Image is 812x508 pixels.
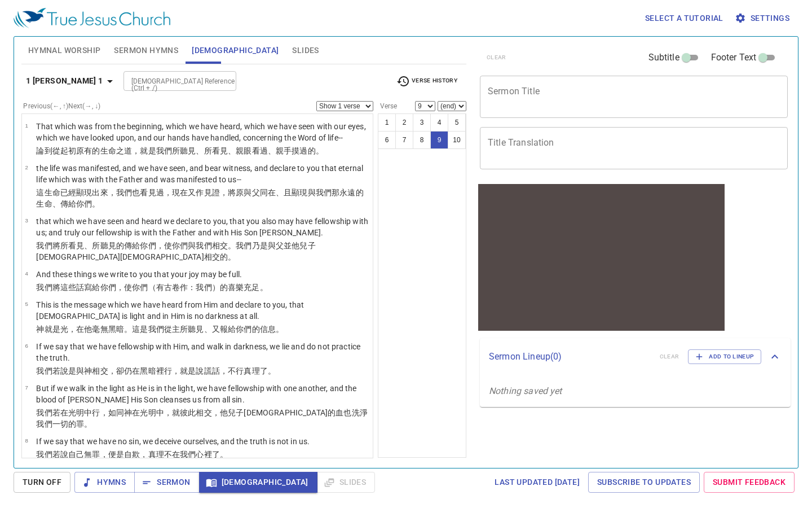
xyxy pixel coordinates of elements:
[180,450,228,459] wg3756: 我們
[212,450,228,459] wg1722: 了。
[220,366,276,375] wg5574: ，
[132,146,324,155] wg3056: ，就是我們所
[390,73,464,90] button: Verse History
[737,11,789,25] span: Settings
[36,241,315,261] wg518: 給你們
[490,472,584,493] a: Last updated [DATE]
[396,75,457,88] span: Verse History
[25,217,28,224] span: 3
[212,146,324,155] wg3739: 看見
[116,283,268,292] wg5213: ，使
[74,472,135,493] button: Hymns
[172,366,276,375] wg4043: ，就是說謊話
[36,436,310,447] p: If we say that we have no sin, we deceive ourselves, and the truth is not in us.
[127,75,214,87] input: Type Bible Reference
[25,384,28,391] span: 7
[76,419,92,428] wg3956: 罪
[292,43,319,58] span: Slides
[268,146,324,155] wg2300: 、親
[76,325,284,334] wg2532: 在他
[244,146,324,155] wg2257: 眼
[36,407,369,430] p: 我們若
[76,146,324,155] wg746: 原有的
[284,146,324,155] wg2257: 手
[36,216,369,238] p: that which we have seen and heard we declare to you, that you also may have fellowship with us; a...
[36,408,367,428] wg2076: 光明
[36,408,367,428] wg240: 相交
[688,349,761,364] button: Add to Lineup
[192,43,279,58] span: [DEMOGRAPHIC_DATA]
[378,131,396,149] button: 6
[292,146,324,155] wg5495: 摸過的
[36,408,367,428] wg4043: ，如同
[36,241,315,261] wg191: 傳
[489,386,562,396] i: Nothing saved yet
[430,113,448,132] button: 4
[25,437,28,444] span: 8
[489,350,651,364] p: Sermon Lineup ( 0 )
[228,146,324,155] wg3708: 、親
[36,282,267,293] p: 我們將這些話
[36,269,267,280] p: And these things we write to you that your joy may be full.
[36,241,315,261] wg3739: 看見
[588,472,700,493] a: Subscribe to Updates
[143,475,190,489] span: Sermon
[641,8,728,29] button: Select a tutorial
[36,241,315,261] wg3708: 、所聽見的
[100,450,228,459] wg266: ，便是自欺
[378,113,396,132] button: 1
[208,475,308,489] span: [DEMOGRAPHIC_DATA]
[36,408,367,428] wg1437: 在光明
[52,199,100,208] wg2222: 、傳給
[140,366,276,375] wg1722: 黑暗裡
[116,366,276,375] wg2532: 卻仍在
[36,241,315,261] wg5213: ，使
[196,450,228,459] wg2254: 心裡
[244,283,267,292] wg5479: 充足
[100,325,284,334] wg3762: 無
[36,408,367,428] wg846: 在
[84,366,276,375] wg3326: 神
[196,146,323,155] wg191: 、所
[52,146,324,155] wg4012: 從
[60,450,228,459] wg1437: 說
[268,366,276,375] wg225: 。
[23,475,61,489] span: Turn Off
[713,475,785,489] span: Submit Feedback
[132,283,268,292] wg2443: 你們
[100,146,324,155] wg2258: 生命
[134,472,199,493] button: Sermon
[28,43,101,58] span: Hymnal Worship
[92,199,100,208] wg5213: 。
[378,103,397,110] label: Verse
[648,51,679,64] span: Subtitle
[84,450,228,459] wg2192: 無
[108,366,276,375] wg2842: ，
[92,283,267,292] wg1125: 給你們
[36,408,367,428] wg1722: ，就彼此
[36,419,92,428] wg2511: 我們
[36,121,369,143] p: That which was from the beginning, which we have heard, which we have seen with our eyes, which w...
[260,283,268,292] wg4137: 。
[228,366,276,375] wg2532: 不行
[180,146,324,155] wg3739: 聽見
[114,43,178,58] span: Sermon Hymns
[395,131,413,149] button: 7
[25,270,28,277] span: 4
[120,252,236,261] wg2424: [DEMOGRAPHIC_DATA]
[68,450,228,459] wg2036: 自己
[228,325,284,334] wg312: 給你們
[36,199,100,208] wg166: 生命
[92,450,228,459] wg3756: 罪
[597,475,691,489] span: Subscribe to Updates
[36,188,363,208] wg2222: 已經顯現出來
[36,188,363,208] wg3588: 生命
[480,338,791,375] div: Sermon Lineup(0)clearAdd to Lineup
[60,146,324,155] wg575: 起初
[164,450,228,459] wg225: 不在
[164,366,276,375] wg4655: 行
[36,145,369,156] p: 論到
[26,74,103,88] b: 1 [PERSON_NAME] 1
[413,113,431,132] button: 3
[36,449,310,460] p: 我們若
